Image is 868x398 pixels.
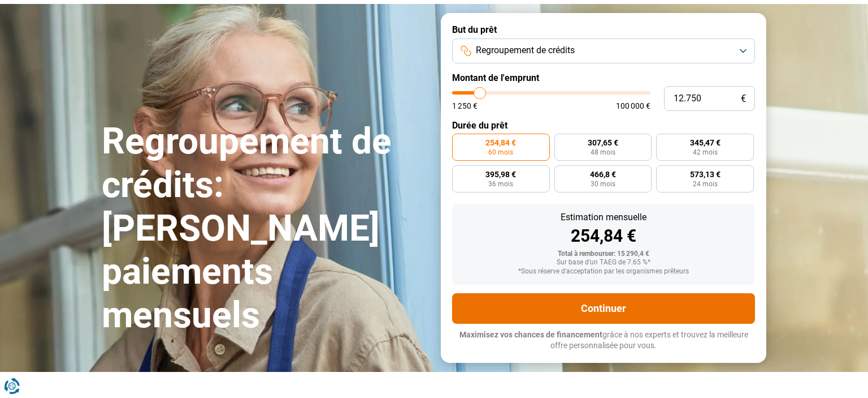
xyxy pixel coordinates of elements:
button: Regroupement de crédits [452,38,755,63]
span: 36 mois [488,181,513,187]
div: Sur base d'un TAEG de 7.65 %* [461,259,746,267]
div: *Sous réserve d'acceptation par les organismes prêteurs [461,268,746,276]
label: Montant de l'emprunt [452,72,755,83]
span: 345,47 € [690,139,721,147]
span: 100 000 € [616,102,650,110]
span: 60 mois [488,149,513,156]
div: Estimation mensuelle [461,213,746,222]
div: 254,84 € [461,228,746,245]
span: 48 mois [591,149,615,156]
span: 307,65 € [588,139,618,147]
span: 30 mois [591,181,615,187]
button: Continuer [452,293,755,324]
span: 42 mois [693,149,718,156]
p: grâce à nos experts et trouvez la meilleure offre personnalisée pour vous. [452,329,755,352]
span: 466,8 € [590,170,616,178]
span: Maximisez vos chances de financement [459,330,602,339]
span: 24 mois [693,181,718,187]
span: Regroupement de crédits [476,44,575,57]
span: 1 250 € [452,102,478,110]
div: Total à rembourser: 15 290,4 € [461,250,746,258]
span: 254,84 € [485,139,516,147]
span: 573,13 € [690,170,721,178]
label: But du prêt [452,24,755,35]
span: € [741,94,746,104]
h1: Regroupement de crédits: [PERSON_NAME] paiements mensuels [102,120,427,337]
span: 395,98 € [485,170,516,178]
label: Durée du prêt [452,120,755,131]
